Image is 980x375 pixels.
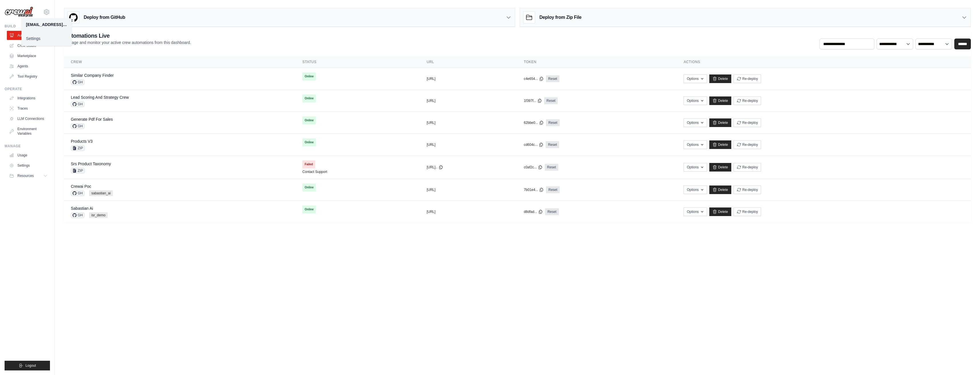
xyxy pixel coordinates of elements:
[544,97,558,104] a: Reset
[302,94,316,102] span: Online
[7,171,50,180] button: Resources
[7,51,50,61] a: Marketplace
[71,123,85,129] span: GH
[539,14,581,21] h3: Deploy from Zip File
[545,208,559,215] a: Reset
[71,206,93,211] a: Sabastian Ai
[7,94,50,103] a: Integrations
[71,139,93,144] a: Products V3
[64,56,296,68] th: Crew
[734,163,761,172] button: Re-deploy
[17,174,34,178] span: Resources
[68,12,79,23] img: GitHub Logo
[64,32,191,40] h2: Automations Live
[7,161,50,170] a: Settings
[71,79,85,85] span: GH
[71,101,85,107] span: GH
[7,72,50,81] a: Tool Registry
[7,41,50,50] a: Crew Studio
[677,56,971,68] th: Actions
[5,87,50,91] div: Operate
[71,73,114,78] a: Similar Company Finder
[7,151,50,160] a: Usage
[302,160,315,168] span: Failed
[71,145,85,151] span: ZIP
[951,348,980,375] iframe: Chat Widget
[302,184,316,191] span: Online
[5,24,50,29] div: Build
[7,104,50,113] a: Traces
[524,209,543,214] button: d8dfad...
[734,74,761,83] button: Re-deploy
[7,62,50,71] a: Agents
[25,363,36,368] span: Logout
[302,170,327,174] a: Contact Support
[71,212,85,218] span: GH
[709,207,731,216] a: Delete
[684,118,707,127] button: Options
[545,164,558,171] a: Reset
[302,72,316,80] span: Online
[7,31,50,40] a: Automations
[71,117,113,122] a: Generate Pdf For Sales
[7,114,50,123] a: LLM Connections
[734,118,761,127] button: Re-deploy
[5,7,33,17] img: Logo
[302,116,316,124] span: Online
[734,186,761,194] button: Re-deploy
[524,98,542,103] button: 1f397f...
[684,186,707,194] button: Options
[21,33,72,44] a: Settings
[296,56,420,68] th: Status
[71,95,129,100] a: Lead Scoring And Strategy Crew
[709,118,731,127] a: Delete
[524,142,543,147] button: cd604c...
[517,56,677,68] th: Token
[709,96,731,105] a: Delete
[524,187,544,192] button: 7b01e4...
[89,212,108,218] span: isr_demo
[302,205,316,213] span: Online
[684,96,707,105] button: Options
[734,140,761,149] button: Re-deploy
[89,190,113,196] span: sabastian_ai
[64,40,191,45] p: Manage and monitor your active crew automations from this dashboard.
[546,141,559,148] a: Reset
[7,124,50,138] a: Environment Variables
[546,119,559,126] a: Reset
[524,120,544,125] button: 62bbe0...
[5,144,50,148] div: Manage
[71,184,91,189] a: Crewai Poc
[709,74,731,83] a: Delete
[734,96,761,105] button: Re-deploy
[71,162,111,166] a: Srs Product Taxonomy
[684,140,707,149] button: Options
[546,186,559,193] a: Reset
[420,56,517,68] th: URL
[302,138,316,146] span: Online
[524,165,542,170] button: c0af2c...
[26,22,67,27] div: [EMAIL_ADDRESS][PERSON_NAME][DOMAIN_NAME]
[546,75,559,82] a: Reset
[709,140,731,149] a: Delete
[71,190,85,196] span: GH
[684,74,707,83] button: Options
[84,14,125,21] h3: Deploy from GitHub
[684,207,707,216] button: Options
[734,207,761,216] button: Re-deploy
[709,163,731,172] a: Delete
[71,168,85,174] span: ZIP
[524,76,543,81] button: c4e654...
[684,163,707,172] button: Options
[5,361,50,370] button: Logout
[709,186,731,194] a: Delete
